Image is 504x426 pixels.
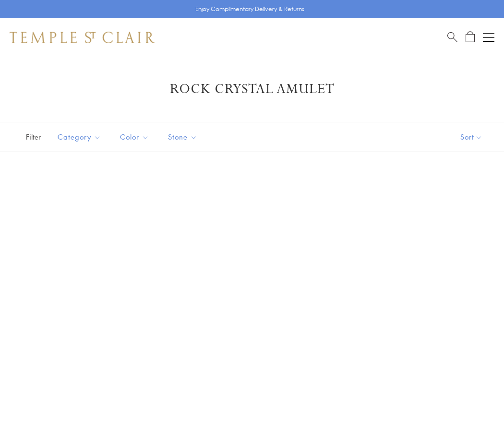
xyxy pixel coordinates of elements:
[163,131,204,143] span: Stone
[115,131,156,143] span: Color
[24,81,480,98] h1: Rock Crystal Amulet
[161,126,204,148] button: Stone
[10,32,155,43] img: Temple St. Clair
[466,31,475,43] a: Open Shopping Bag
[113,126,156,148] button: Color
[50,126,108,148] button: Category
[483,32,494,43] button: Open navigation
[447,31,457,43] a: Search
[53,131,108,143] span: Category
[195,4,304,14] p: Enjoy Complimentary Delivery & Returns
[439,122,504,152] button: Show sort by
